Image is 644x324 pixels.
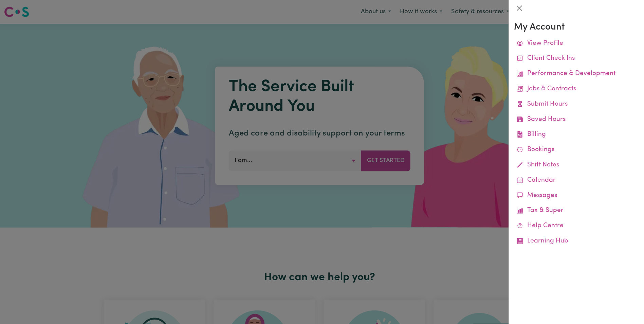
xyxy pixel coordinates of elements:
a: Jobs & Contracts [514,82,639,97]
h3: My Account [514,22,639,33]
a: Billing [514,127,639,142]
a: Help Centre [514,218,639,234]
a: Submit Hours [514,97,639,112]
a: Learning Hub [514,234,639,249]
a: Performance & Development [514,66,639,82]
a: Saved Hours [514,112,639,127]
a: Shift Notes [514,158,639,173]
button: Close [514,3,525,14]
a: Client Check Ins [514,51,639,66]
a: Bookings [514,142,639,158]
a: Messages [514,188,639,203]
a: Tax & Super [514,203,639,218]
a: Calendar [514,173,639,188]
a: View Profile [514,36,639,51]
